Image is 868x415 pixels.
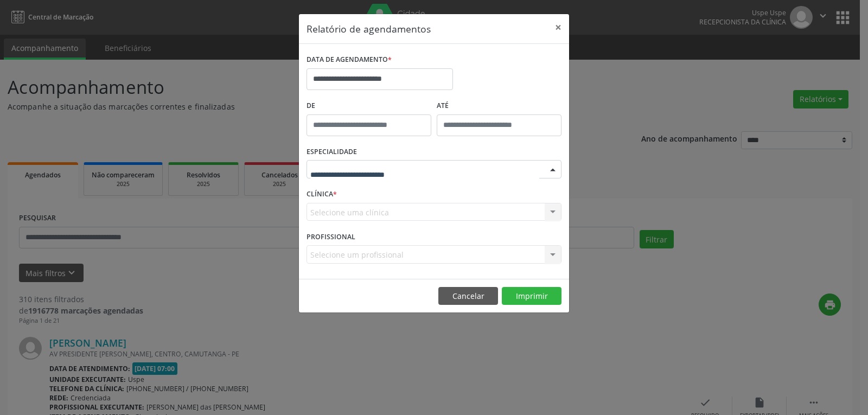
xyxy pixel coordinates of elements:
[307,22,431,36] h5: Relatório de agendamentos
[307,52,392,68] label: DATA DE AGENDAMENTO
[547,14,569,41] button: Close
[437,98,561,114] label: ATÉ
[307,144,357,161] label: ESPECIALIDADE
[307,98,431,114] label: De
